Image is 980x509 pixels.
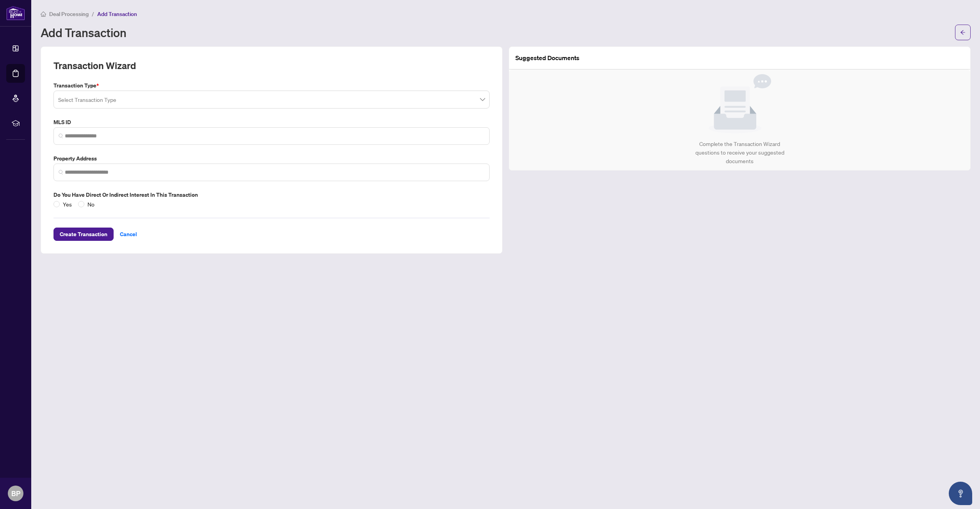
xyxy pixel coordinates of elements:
[60,228,107,240] span: Create Transaction
[515,53,579,63] article: Suggested Documents
[84,200,98,208] span: No
[120,228,137,240] span: Cancel
[53,154,490,163] label: Property Address
[60,200,75,208] span: Yes
[709,74,771,133] img: Null State Icon
[949,482,972,505] button: Open asap
[41,11,46,17] span: home
[6,6,25,20] img: logo
[49,11,89,18] span: Deal Processing
[11,488,20,499] span: BP
[53,190,490,199] label: Do you have direct or indirect interest in this transaction
[97,11,137,18] span: Add Transaction
[53,118,490,126] label: MLS ID
[53,81,490,90] label: Transaction Type
[53,228,114,241] button: Create Transaction
[53,59,136,72] h2: Transaction Wizard
[59,133,63,138] img: search_icon
[114,228,143,241] button: Cancel
[41,26,127,39] h1: Add Transaction
[960,30,966,35] span: arrow-left
[92,9,94,18] li: /
[59,170,63,174] img: search_icon
[687,140,793,166] div: Complete the Transaction Wizard questions to receive your suggested documents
